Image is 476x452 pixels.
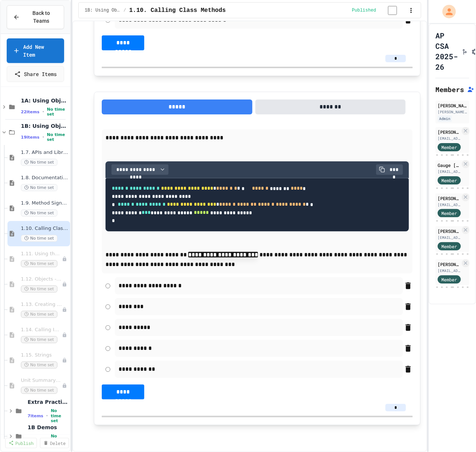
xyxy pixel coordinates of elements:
span: No time set [47,132,69,142]
div: [EMAIL_ADDRESS][DOMAIN_NAME] [438,169,460,174]
h1: AP CSA 2025-26 [435,30,458,72]
span: 1.11. Using the Math Class [21,251,62,257]
span: / [123,7,126,13]
h2: Members [435,84,464,95]
div: [PERSON_NAME][EMAIL_ADDRESS][DOMAIN_NAME] [438,109,467,115]
span: Extra Practice [28,399,69,405]
div: [EMAIL_ADDRESS][DOMAIN_NAME] [438,235,460,240]
span: 1A: Using Objects and Methods [21,97,69,104]
span: No time set [21,336,57,343]
div: Admin [438,116,452,122]
span: 1.10. Calling Class Methods [129,6,226,15]
div: [EMAIL_ADDRESS][DOMAIN_NAME] [438,268,460,274]
span: No time set [47,107,69,117]
span: Back to Teams [24,9,58,25]
span: Member [441,177,457,184]
span: 1.7. APIs and Libraries [21,149,69,156]
span: 1B Demos [28,424,69,431]
div: Unpublished [62,332,67,338]
button: Back to Teams [7,5,64,29]
span: 1B: Using Objects and Methods [21,123,69,129]
span: 1.13. Creating and Initializing Objects: Constructors [21,301,62,308]
div: Unpublished [62,256,67,262]
div: [EMAIL_ADDRESS][DOMAIN_NAME] [438,202,460,208]
span: Member [441,243,457,250]
a: Publish [5,438,37,448]
span: No time set [21,159,57,166]
a: Add New Item [7,38,64,63]
span: 1.10. Calling Class Methods [21,225,69,232]
span: No time set [21,209,57,216]
span: 1.15. Strings [21,352,62,358]
button: Click to see fork details [461,47,468,56]
span: 1.12. Objects - Instances of Classes [21,276,62,282]
span: No time set [21,235,57,242]
span: Published [352,7,376,13]
span: 1B: Using Objects and Methods [85,7,120,13]
span: 7 items [28,414,43,418]
span: • [42,134,44,140]
span: • [46,413,48,419]
span: No time set [21,361,57,369]
div: Unpublished [62,383,67,388]
div: [PERSON_NAME] [438,102,467,109]
span: No time set [51,434,69,449]
div: My Account [435,3,458,20]
div: Gauge [PERSON_NAME] [438,162,460,168]
span: Member [441,144,457,151]
span: 1.14. Calling Instance Methods [21,327,62,333]
span: Member [441,276,457,283]
a: Share Items [7,66,64,82]
span: Unit Summary 1b (1.7-1.15) [21,377,62,384]
span: No time set [21,260,57,267]
span: 22 items [21,110,40,114]
div: [PERSON_NAME] [438,195,460,202]
div: Unpublished [62,307,67,312]
div: [PERSON_NAME] [438,129,460,135]
span: 1.9. Method Signatures [21,200,69,206]
span: No time set [21,311,57,318]
a: Delete [40,438,69,448]
span: No time set [21,285,57,293]
input: publish toggle [379,6,406,15]
div: [PERSON_NAME] [438,228,460,234]
div: [PERSON_NAME] [438,261,460,268]
span: • [42,109,44,115]
span: 19 items [21,135,40,140]
div: [EMAIL_ADDRESS][DOMAIN_NAME] [438,136,460,141]
span: No time set [51,408,69,423]
div: Content is published and visible to students [352,6,406,15]
span: No time set [21,184,57,191]
div: Unpublished [62,282,67,287]
span: No time set [21,387,57,394]
span: Member [441,210,457,216]
div: Unpublished [62,358,67,363]
span: 1.8. Documentation with Comments and Preconditions [21,175,69,181]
